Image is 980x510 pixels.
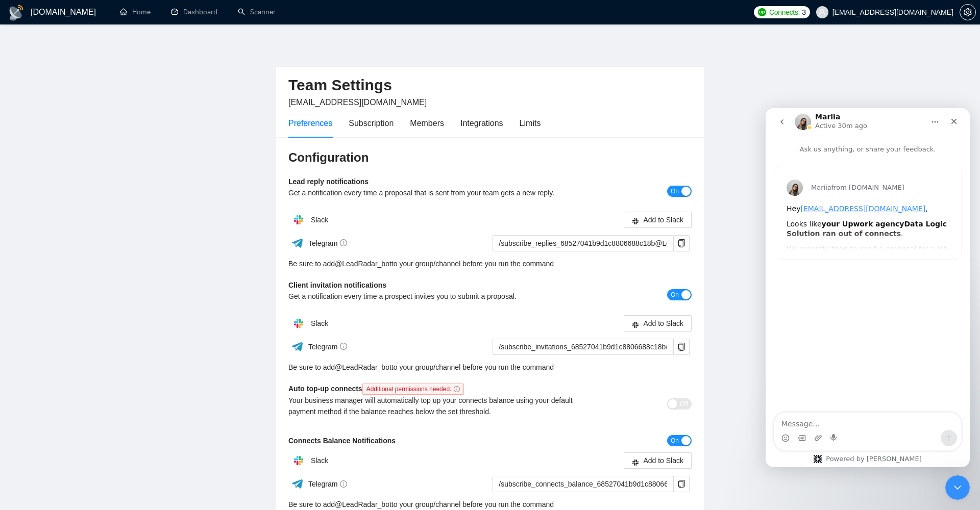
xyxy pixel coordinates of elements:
[311,456,328,465] span: Slack
[291,340,304,353] img: ww3wtPAAAAAElFTkSuQmCC
[340,239,347,246] span: info-circle
[769,7,800,18] span: Connects:
[288,291,591,302] div: Get a notification every time a prospect invites you to submit a proposal.
[960,8,975,16] span: setting
[960,4,976,20] button: setting
[335,499,391,510] a: @LeadRadar_bot
[335,362,391,373] a: @LeadRadar_bot
[308,480,348,488] span: Telegram
[311,319,328,327] span: Slack
[288,117,332,130] div: Preferences
[520,117,541,130] div: Limits
[624,212,692,228] button: slackAdd to Slack
[643,318,683,329] span: Add to Slack
[288,313,309,334] img: hpQkSZIkSZIkSZIkSZIkSZIkSZIkSZIkSZIkSZIkSZIkSZIkSZIkSZIkSZIkSZIkSZIkSZIkSZIkSZIkSZIkSZIkSZIkSZIkS...
[291,477,304,490] img: ww3wtPAAAAAElFTkSuQmCC
[288,177,369,186] b: Lead reply notifications
[288,437,396,445] b: Connects Balance Notifications
[288,362,692,373] div: Be sure to add to your group/channel before you run the command
[308,239,348,247] span: Telegram
[680,398,688,410] span: Off
[643,455,683,466] span: Add to Slack
[308,343,348,351] span: Telegram
[8,5,24,21] img: logo
[673,235,690,251] button: copy
[802,7,806,18] span: 3
[632,458,639,466] span: slack
[288,450,309,471] img: hpQkSZIkSZIkSZIkSZIkSZIkSZIkSZIkSZIkSZIkSZIkSZIkSZIkSZIkSZIkSZIkSZIkSZIkSZIkSZIkSZIkSZIkSZIkSZIkS...
[288,385,468,393] b: Auto top-up connects
[362,384,464,395] span: Additional permissions needed.
[673,339,690,355] button: copy
[340,480,347,488] span: info-circle
[671,435,679,446] span: On
[288,98,427,107] span: [EMAIL_ADDRESS][DOMAIN_NAME]
[624,452,692,469] button: slackAdd to Slack
[340,343,347,350] span: info-circle
[291,237,304,249] img: ww3wtPAAAAAElFTkSuQmCC
[766,108,970,467] iframe: Intercom live chat
[460,117,503,130] div: Integrations
[945,475,970,500] iframe: Intercom live chat
[674,239,689,247] span: copy
[288,281,386,289] b: Client invitation notifications
[238,8,276,16] a: searchScanner
[819,9,826,16] span: user
[673,476,690,492] button: copy
[120,8,151,16] a: homeHome
[311,216,328,224] span: Slack
[349,117,394,130] div: Subscription
[171,8,217,16] a: dashboardDashboard
[288,499,692,510] div: Be sure to add to your group/channel before you run the command
[288,149,692,166] h3: Configuration
[674,480,689,488] span: copy
[758,8,766,16] img: upwork-logo.png
[632,321,639,328] span: slack
[288,187,591,198] div: Get a notification every time a proposal that is sent from your team gets a new reply.
[632,217,639,225] span: slack
[674,343,689,351] span: copy
[671,289,679,300] span: On
[288,258,692,269] div: Be sure to add to your group/channel before you run the command
[671,186,679,197] span: On
[335,258,391,269] a: @LeadRadar_bot
[410,117,444,130] div: Members
[288,395,591,417] div: Your business manager will automatically top up your connects balance using your default payment ...
[643,214,683,225] span: Add to Slack
[288,210,309,230] img: hpQkSZIkSZIkSZIkSZIkSZIkSZIkSZIkSZIkSZIkSZIkSZIkSZIkSZIkSZIkSZIkSZIkSZIkSZIkSZIkSZIkSZIkSZIkSZIkS...
[624,315,692,331] button: slackAdd to Slack
[454,386,460,392] span: info-circle
[288,75,692,96] h2: Team Settings
[960,8,976,16] a: setting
